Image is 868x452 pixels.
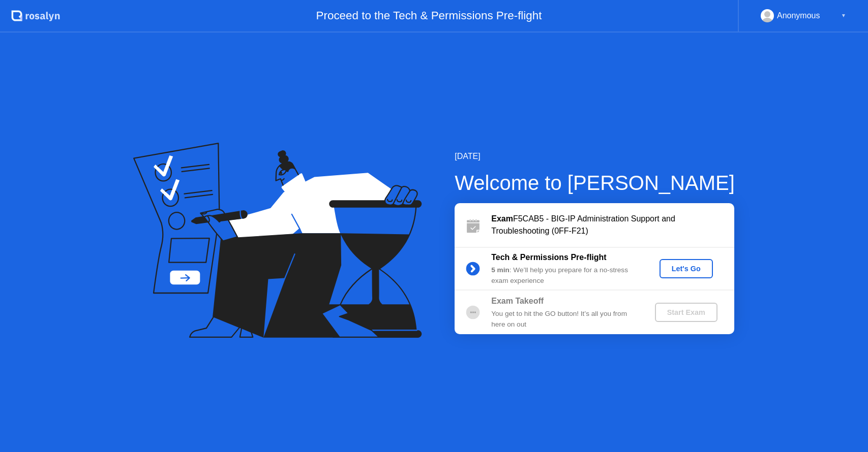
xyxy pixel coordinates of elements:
div: ▼ [841,9,846,22]
div: : We’ll help you prepare for a no-stress exam experience [491,265,638,286]
b: Exam [491,214,513,223]
button: Let's Go [660,259,713,278]
div: F5CAB5 - BIG-IP Administration Support and Troubleshooting (0FF-F21) [491,213,734,237]
button: Start Exam [655,303,717,322]
b: 5 min [491,266,510,274]
div: [DATE] [455,150,735,163]
div: Let's Go [664,265,709,273]
div: Anonymous [777,9,820,22]
div: You get to hit the GO button! It’s all you from here on out [491,309,638,330]
b: Tech & Permissions Pre-flight [491,253,606,262]
b: Exam Takeoff [491,297,544,305]
div: Start Exam [659,308,713,316]
div: Welcome to [PERSON_NAME] [455,168,735,198]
